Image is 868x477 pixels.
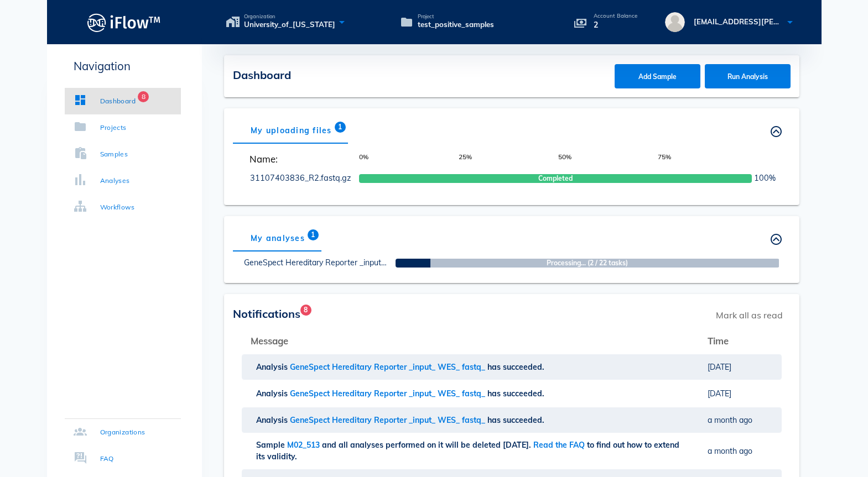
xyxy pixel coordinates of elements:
span: GeneSpect Hereditary Reporter _input_ WES_ fastq_ [290,362,487,372]
span: Add Sample [625,72,689,81]
span: 0% [359,152,459,166]
a: 31107403836_R2.fastq.gz [250,173,351,183]
span: Analysis [256,415,290,425]
button: Add Sample [615,64,700,88]
div: Workflows [100,202,135,213]
span: Badge [334,122,345,133]
div: Dashboard [100,96,136,107]
span: a month ago [708,446,752,456]
div: My uploading files [233,117,350,144]
span: Sample [256,440,287,450]
div: Projects [100,122,127,133]
span: GeneSpect Hereditary Reporter _input_ WES_ fastq_ [290,389,487,399]
span: [DATE] [708,362,731,372]
span: has succeeded. [487,389,547,399]
span: test_positive_samples [418,19,494,30]
span: a month ago [708,415,752,425]
span: 100% [754,172,776,185]
a: Read the FAQ [533,440,585,450]
span: GeneSpect Hereditary Reporter _input_ WES_ fastq_ [290,415,487,425]
div: Analyses [100,175,130,186]
span: Dashboard [233,68,291,82]
th: Message [242,327,699,354]
span: Mark all as read [710,303,788,327]
span: Time [708,335,729,347]
span: Completed [538,174,573,184]
img: avatar.16069ca8.svg [665,12,685,32]
div: FAQ [100,453,114,464]
span: 50% [558,152,658,166]
span: Project [418,14,494,19]
span: Badge [307,229,318,240]
span: has succeeded. [487,362,547,372]
span: Run Analysis [715,72,779,81]
span: 75% [658,152,757,166]
th: Time: Not sorted. Activate to sort ascending. [699,327,782,354]
span: Badge [138,91,149,102]
a: Logo [47,10,202,35]
span: 25% [459,152,558,166]
span: and all analyses performed on it will be deleted [DATE]. [322,440,533,450]
span: Analysis [256,389,290,399]
p: 2 [594,19,638,31]
span: University_of_[US_STATE] [244,19,335,30]
a: GeneSpect Hereditary Reporter _input_ WES_ fastq_ [244,258,434,268]
span: Name: [244,152,351,166]
div: My analyses [233,225,323,251]
p: Account Balance [594,13,638,19]
p: Navigation [65,57,181,75]
span: Analysis [256,362,290,372]
div: Samples [100,149,128,160]
span: Message [251,335,288,347]
strong: Processing... (2 / 22 tasks) [434,258,741,268]
span: Badge [300,305,311,316]
button: Run Analysis [705,64,791,88]
span: Organization [244,14,335,19]
div: Organizations [100,427,145,438]
span: [DATE] [708,389,731,399]
span: Notifications [233,307,300,321]
span: M02_513 [287,440,322,450]
span: has succeeded. [487,415,547,425]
